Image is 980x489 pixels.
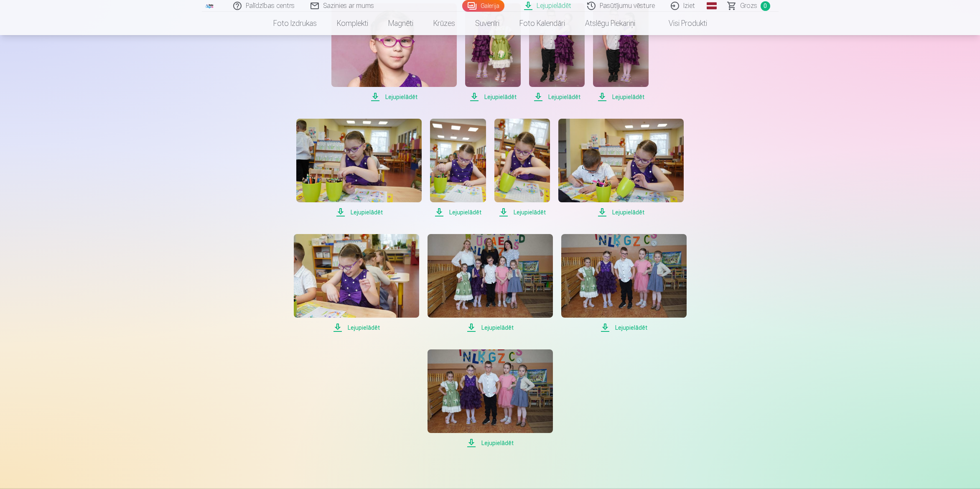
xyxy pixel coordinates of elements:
a: Lejupielādēt [428,234,553,333]
span: Lejupielādēt [561,323,687,333]
a: Visi produkti [645,12,717,35]
a: Lejupielādēt [294,234,419,333]
span: Lejupielādēt [529,92,585,102]
a: Lejupielādēt [529,3,585,102]
a: Komplekti [327,12,378,35]
a: Lejupielādēt [465,3,521,102]
a: Lejupielādēt [561,234,687,333]
span: Lejupielādēt [428,323,553,333]
span: Lejupielādēt [558,207,684,217]
span: Lejupielādēt [331,92,457,102]
a: Lejupielādēt [331,3,457,102]
span: 0 [761,1,770,11]
span: Lejupielādēt [294,323,419,333]
a: Lejupielādēt [593,3,649,102]
a: Lejupielādēt [428,349,553,448]
span: Lejupielādēt [593,92,649,102]
a: Lejupielādēt [430,119,486,217]
span: Grozs [740,1,757,11]
span: Lejupielādēt [428,438,553,448]
span: Lejupielādēt [296,207,422,217]
a: Suvenīri [465,12,509,35]
a: Krūzes [423,12,465,35]
a: Magnēti [378,12,423,35]
a: Lejupielādēt [558,119,684,217]
a: Foto kalendāri [509,12,575,35]
span: Lejupielādēt [494,207,550,217]
a: Lejupielādēt [296,119,422,217]
span: Lejupielādēt [465,92,521,102]
img: /fa1 [205,3,214,8]
span: Lejupielādēt [430,207,486,217]
a: Lejupielādēt [494,119,550,217]
a: Foto izdrukas [263,12,327,35]
a: Atslēgu piekariņi [575,12,645,35]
